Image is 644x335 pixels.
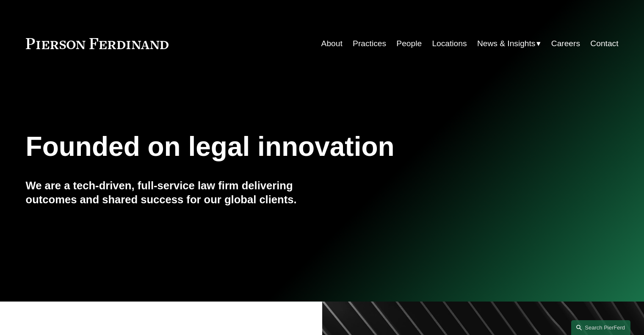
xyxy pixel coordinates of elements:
a: About [321,36,343,52]
span: News & Insights [477,36,536,51]
a: Contact [590,36,618,52]
h1: Founded on legal innovation [26,131,520,162]
a: People [396,36,422,52]
a: folder dropdown [477,36,541,52]
h4: We are a tech-driven, full-service law firm delivering outcomes and shared success for our global... [26,179,322,206]
a: Search this site [571,320,630,335]
a: Locations [432,36,467,52]
a: Careers [551,36,580,52]
a: Practices [353,36,386,52]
